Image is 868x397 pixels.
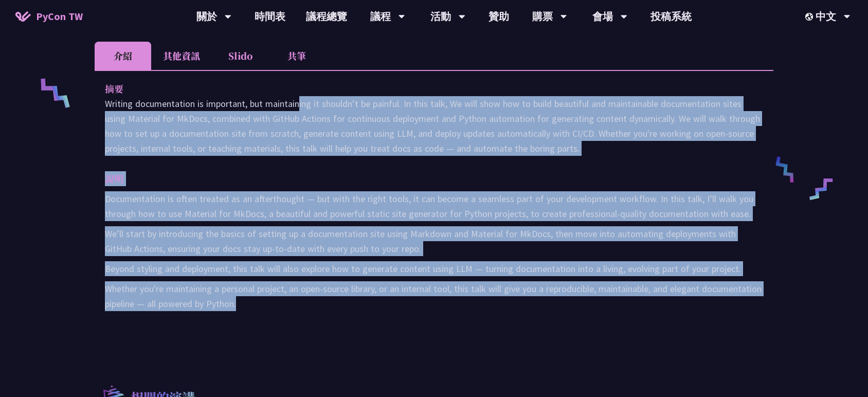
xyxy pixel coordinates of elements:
p: 摘要 [105,81,743,96]
li: 介紹 [95,42,151,70]
p: Whether you're maintaining a personal project, an open-source library, or an internal tool, this ... [105,281,763,311]
p: Writing documentation is important, but maintaining it shouldn’t be painful. In this talk, We wil... [105,96,763,156]
img: Locale Icon [805,13,816,21]
p: Beyond styling and deployment, this talk will also explore how to generate content using LLM — tu... [105,261,763,276]
a: PyCon TW [5,4,93,29]
li: 其他資訊 [151,42,212,70]
p: Documentation is often treated as an afterthought — but with the right tools, it can become a sea... [105,191,763,221]
li: 共筆 [268,42,325,70]
span: PyCon TW [36,9,83,24]
li: Slido [212,42,268,70]
p: We’ll start by introducing the basics of setting up a documentation site using Markdown and Mater... [105,226,763,256]
p: 說明 [105,171,743,186]
img: Home icon of PyCon TW 2025 [15,11,31,22]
